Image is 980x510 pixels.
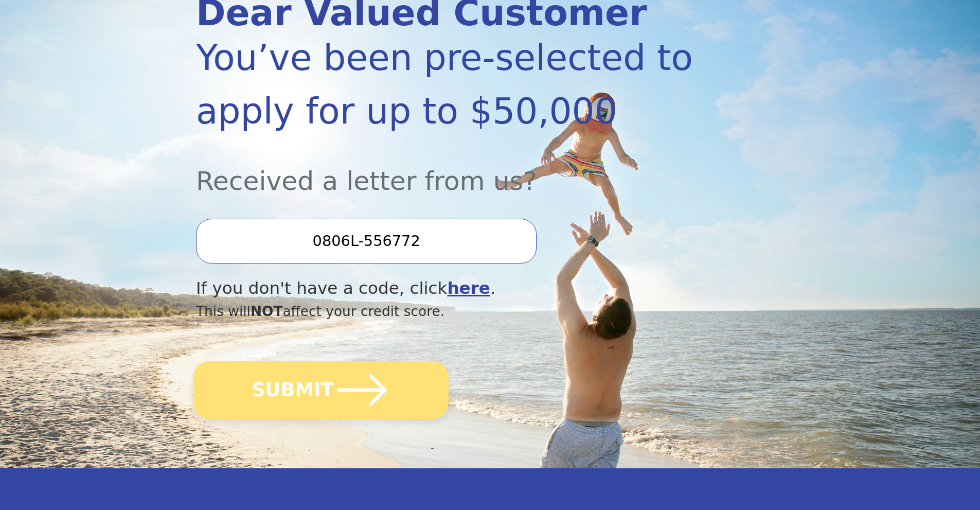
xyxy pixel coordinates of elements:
[196,138,696,200] div: Received a letter from us?
[196,301,696,322] div: This will affect your credit score.
[447,278,490,298] a: here
[196,219,537,263] input: Enter your Offer Code:
[196,31,696,138] div: You’ve been pre-selected to apply for up to $50,000
[251,303,283,319] span: NOT
[193,361,449,419] button: SUBMIT
[196,276,696,301] div: If you don't have a code, click .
